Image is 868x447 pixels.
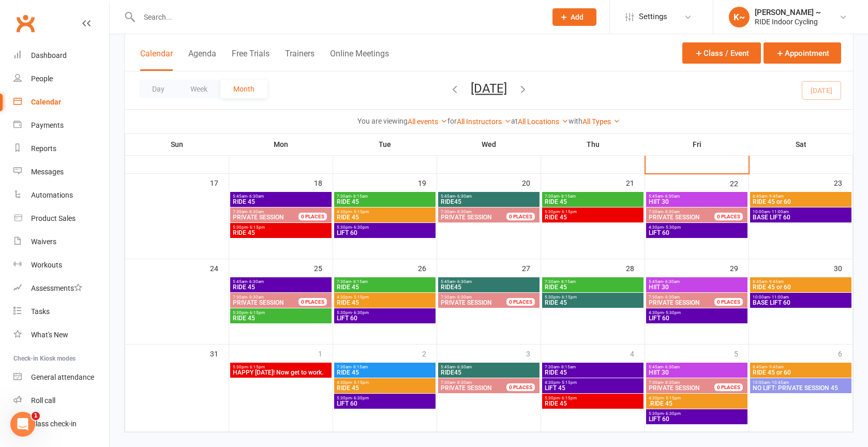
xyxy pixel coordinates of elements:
span: 4:30pm [648,396,745,400]
span: - 5:15pm [352,295,369,300]
span: PRIVATE SESSION [649,299,700,306]
span: RIDE 45 or 60 [752,369,849,376]
span: 7:30am [336,365,433,369]
input: Search... [136,10,539,24]
span: 5:30pm [336,310,433,315]
th: Tue [333,133,437,155]
div: Dashboard [31,51,67,59]
span: PRIVATE SESSION [233,299,284,306]
div: 5 [734,345,749,362]
div: Waivers [31,237,56,246]
span: 4:30pm [336,380,433,385]
button: Free Trials [232,49,270,71]
button: Online Meetings [330,49,389,71]
a: Automations [13,184,109,207]
div: 19 [418,174,437,191]
a: All Types [582,117,620,126]
span: RIDE 45 [336,369,433,376]
div: 0 PLACES [506,298,535,306]
span: 8:45am [752,279,849,284]
span: 7:30am [648,210,727,214]
a: Reports [13,137,109,160]
div: Roll call [31,396,55,405]
span: 4:30pm [648,225,745,230]
span: HIIT 30 [648,284,745,290]
span: RIDE45 [440,199,537,205]
button: Day [139,80,177,98]
span: - 6:30pm [664,411,681,416]
span: LIFT 60 [336,230,433,236]
span: 4:30pm [544,380,641,385]
a: Payments [13,114,109,137]
span: 7:30am [336,194,433,199]
span: - 8:30am [455,380,472,385]
button: [DATE] [471,81,507,96]
span: - 8:15am [559,365,576,369]
span: - 6:15pm [248,365,265,369]
div: 25 [314,259,333,276]
iframe: Intercom live chat [10,412,35,437]
div: 1 [318,345,333,362]
th: Wed [437,133,541,155]
span: 4:30pm [648,310,745,315]
a: Workouts [13,254,109,277]
span: - 6:15pm [560,396,577,400]
th: Mon [229,133,333,155]
span: - 11:00am [770,210,789,214]
div: Product Sales [31,214,76,222]
span: PRIVATE SESSION [649,214,700,221]
div: What's New [31,331,68,339]
div: 17 [210,174,229,191]
div: Payments [31,121,64,129]
span: .RIDE 45 [648,400,745,407]
strong: for [447,117,457,125]
div: People [31,74,53,83]
span: - 6:15pm [248,310,265,315]
span: 7:30am [336,279,433,284]
span: 5:45am [440,279,537,284]
span: RIDE 45 [336,284,433,290]
span: RIDE 45 [544,369,641,376]
span: PRIVATE SESSION [441,299,492,306]
div: Messages [31,168,64,176]
span: 7:30am [440,210,519,214]
span: HIIT 30 [648,199,745,205]
span: 5:30pm [544,295,641,300]
span: LIFT 60 [648,315,745,321]
span: - 5:15pm [352,210,369,214]
span: RIDE 45 [544,400,641,407]
span: 5:45am [648,365,745,369]
span: 7:30am [648,295,727,300]
div: K~ [729,7,750,27]
span: - 8:15am [559,279,576,284]
span: PRIVATE SESSION [233,214,284,221]
div: 4 [630,345,645,362]
span: - 8:30am [663,210,680,214]
div: 22 [730,174,749,191]
div: 27 [522,259,541,276]
div: RIDE Indoor Cycling [755,17,821,26]
span: 7:30am [648,380,727,385]
span: 10:00am [752,210,849,214]
div: Workouts [31,261,62,269]
strong: with [568,117,582,125]
div: [PERSON_NAME] ~ [755,8,821,17]
button: Agenda [188,49,216,71]
a: Calendar [13,91,109,114]
span: - 6:30am [663,279,680,284]
span: - 8:30am [455,295,472,300]
div: General attendance [31,373,94,381]
span: RIDE 45 [232,199,330,205]
div: Assessments [31,284,82,292]
div: 0 PLACES [714,383,743,391]
span: 7:30am [232,210,311,214]
span: - 9:45am [767,194,784,199]
span: RIDE 45 [544,214,641,220]
span: BASE LIFT 60 [752,214,849,220]
span: 8:45am [752,194,849,199]
span: RIDE45 [440,369,537,376]
span: PRIVATE SESSION [649,384,700,392]
a: Tasks [13,300,109,323]
strong: You are viewing [357,117,408,125]
span: - 6:30pm [352,225,369,230]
